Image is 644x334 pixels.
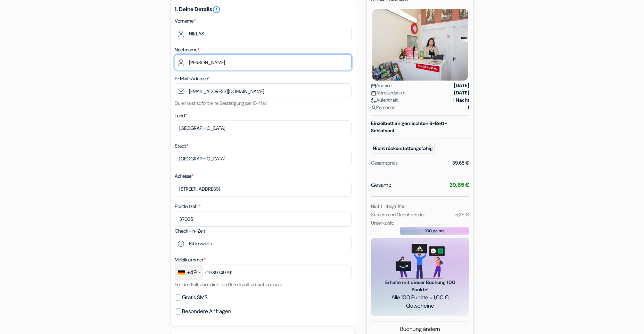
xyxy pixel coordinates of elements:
[454,82,469,89] strong: [DATE]
[175,256,206,264] label: Mobilnummer
[371,105,376,110] img: user_icon.svg
[175,75,210,82] label: E-Mail-Adresse
[175,6,352,14] h5: 1. Deine Details
[182,293,208,302] label: Gratis SMS
[371,97,399,104] span: Aufenthalt:
[175,26,352,41] input: Vornamen eingeben
[379,279,461,293] span: Erhalte mit dieser Buchung 100 Punkte!
[175,281,282,287] small: Für den Fall, dass dich die Unterkunft erreichen muss
[468,104,469,111] strong: 1
[371,83,376,89] img: calendar.svg
[175,227,205,235] label: Check-in-Zeit
[455,211,469,218] small: 5,35 €
[371,104,396,111] span: Personen:
[175,265,352,280] input: 1512 3456789
[371,98,376,103] img: moon.svg
[175,203,201,210] label: Postleitzahl
[175,265,203,280] div: Germany (Deutschland): +49
[175,173,193,180] label: Adresse
[175,55,352,70] input: Nachnamen eingeben
[175,83,352,99] input: E-Mail-Adresse eingeben
[175,46,199,53] label: Nachname
[175,112,187,119] label: Land
[425,228,445,234] span: 100 points
[379,293,461,310] span: Alle 100 Punkte = 1,00 € Gutscheine
[396,244,445,279] img: gift_card_hero_new.png
[449,181,469,189] strong: 39,65 €
[453,97,469,104] strong: 1 Nacht
[175,100,267,106] small: Du erhälst sofort eine Bestätigung per E-Mail
[454,89,469,97] strong: [DATE]
[371,159,398,167] div: Gesamtpreis:
[182,307,231,316] label: Besondere Anfragen
[175,142,188,150] label: Stadt
[175,17,196,25] label: Vorname
[371,143,435,154] small: Nicht rückerstattungsfähig
[371,82,393,89] span: Anreise:
[371,211,425,226] small: Steuern und Gebühren der Unterkunft:
[212,6,221,13] a: error_outline
[187,268,197,277] div: +49
[371,89,406,97] span: Abreisedatum:
[452,159,469,167] div: 39,65 €
[371,181,391,189] span: Gesamt:
[371,91,376,96] img: calendar.svg
[371,203,405,209] small: Nicht inbegriffen
[212,6,221,14] i: error_outline
[371,120,447,134] b: Einzelbett im gemischten 6-Bett-Schlafsaal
